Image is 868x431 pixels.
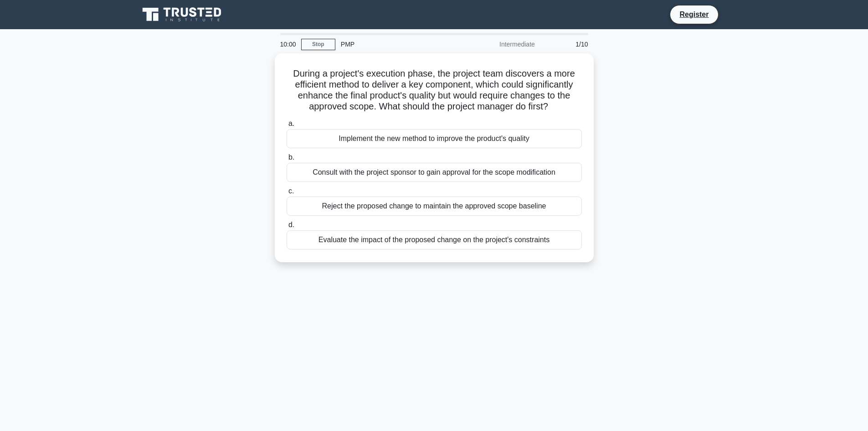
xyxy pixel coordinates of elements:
[301,39,335,50] a: Stop
[287,230,582,249] div: Evaluate the impact of the proposed change on the project's constraints
[287,129,582,148] div: Implement the new method to improve the product's quality
[674,9,714,20] a: Register
[335,35,461,53] div: PMP
[275,35,301,53] div: 10:00
[287,163,582,182] div: Consult with the project sponsor to gain approval for the scope modification
[286,68,583,113] h5: During a project's execution phase, the project team discovers a more efficient method to deliver...
[288,187,294,195] span: c.
[540,35,594,53] div: 1/10
[288,119,294,127] span: a.
[288,153,294,161] span: b.
[287,197,582,216] div: Reject the proposed change to maintain the approved scope baseline
[461,35,540,53] div: Intermediate
[288,221,294,228] span: d.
